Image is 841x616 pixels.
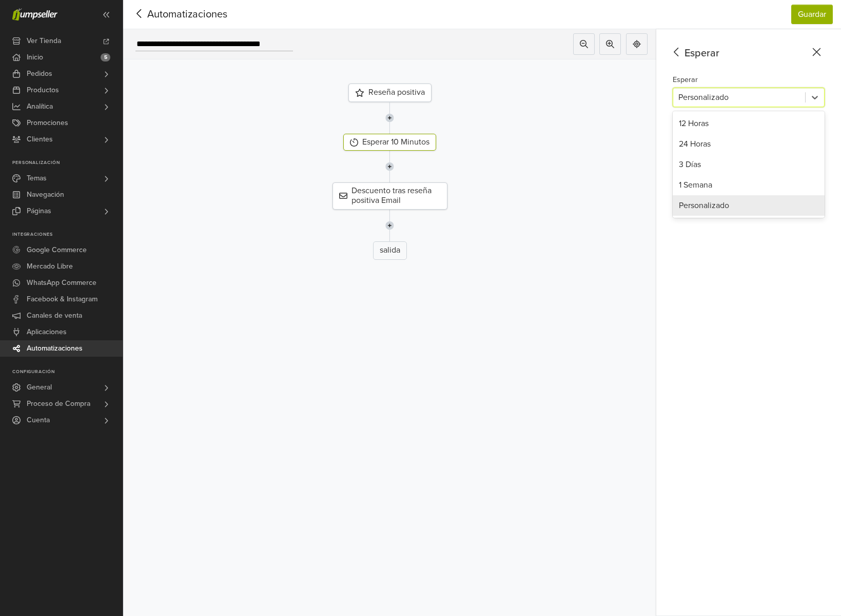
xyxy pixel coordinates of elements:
[673,175,825,195] div: 1 Semana
[27,33,61,49] span: Ver Tienda
[27,379,52,396] span: General
[27,98,53,115] span: Analítica
[131,7,211,22] span: Automatizaciones
[673,195,825,216] div: Personalizado
[27,82,59,98] span: Productos
[27,242,87,258] span: Google Commerce
[385,151,394,182] img: line-7960e5f4d2b50ad2986e.svg
[27,66,52,82] span: Pedidos
[673,154,825,175] div: 3 Días
[101,53,110,61] span: 5
[27,115,68,131] span: Promociones
[669,46,825,61] div: Esperar
[673,113,825,134] div: 12 Horas
[27,396,90,412] span: Proceso de Compra
[348,84,432,102] div: Reseña positiva
[333,182,447,209] div: Descuento tras reseña positiva Email
[12,369,123,375] p: Configuración
[385,102,394,134] img: line-7960e5f4d2b50ad2986e.svg
[27,307,82,324] span: Canales de venta
[27,131,53,148] span: Clientes
[27,324,67,340] span: Aplicaciones
[27,412,50,428] span: Cuenta
[27,275,96,291] span: WhatsApp Commerce
[343,134,436,151] div: Esperar 10 Minutos
[12,160,123,166] p: Personalización
[791,5,833,24] button: Guardar
[12,232,123,238] p: Integraciones
[673,134,825,154] div: 24 Horas
[27,49,43,66] span: Inicio
[673,74,698,86] label: Esperar
[27,203,51,219] span: Páginas
[27,187,64,203] span: Navegación
[385,210,394,241] img: line-7960e5f4d2b50ad2986e.svg
[27,170,47,187] span: Temas
[27,340,83,357] span: Automatizaciones
[373,241,407,260] div: salida
[27,291,97,307] span: Facebook & Instagram
[27,258,73,275] span: Mercado Libre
